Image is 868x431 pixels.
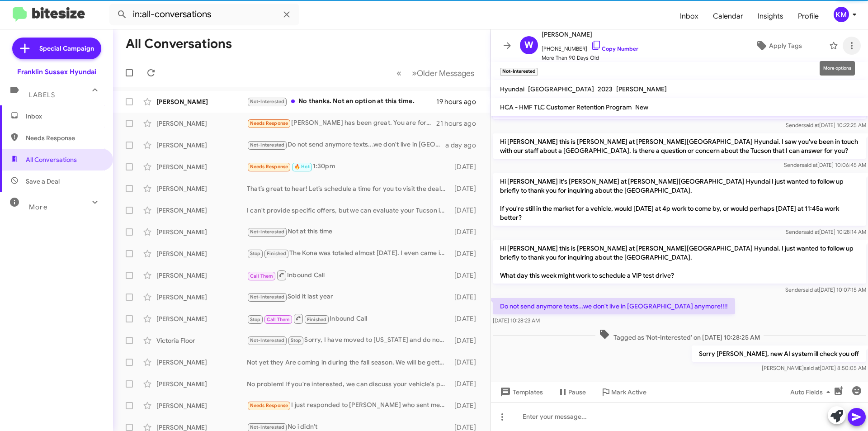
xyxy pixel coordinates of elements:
div: Sold it last year [247,292,450,302]
div: [PERSON_NAME] [156,141,247,150]
span: Special Campaign [39,44,94,53]
span: Apply Tags [769,38,802,54]
span: Sender [DATE] 10:06:45 AM [784,161,866,168]
span: [PHONE_NUMBER] [542,40,638,53]
div: a day ago [445,141,483,150]
div: [DATE] [450,379,483,388]
span: [PERSON_NAME] [616,85,667,93]
span: said at [803,286,819,293]
span: [PERSON_NAME] [542,29,638,40]
div: Franklin Sussex Hyundai [17,67,96,76]
span: Not-Interested [250,337,285,343]
div: Sorry, I have moved to [US_STATE] and do not plan to sell my EV--[GEOGRAPHIC_DATA] [247,335,450,346]
span: Not-Interested [250,424,285,430]
span: said at [803,122,819,128]
div: [DATE] [450,336,483,345]
span: W [524,38,533,52]
p: Sorry [PERSON_NAME], new AI system ill check you off [692,346,866,362]
span: Sender [DATE] 10:28:14 AM [786,228,866,235]
div: No thanks. Not an option at this time. [247,96,436,107]
span: [GEOGRAPHIC_DATA] [528,85,594,93]
button: Mark Active [593,384,654,400]
div: That’s great to hear! Let’s schedule a time for you to visit the dealership and we can discuss yo... [247,184,450,193]
div: [PERSON_NAME] [156,249,247,258]
div: [DATE] [450,314,483,323]
div: [DATE] [450,249,483,258]
span: Hyundai [500,85,524,93]
span: More [29,203,47,211]
span: Templates [498,384,543,400]
div: Inbound Call [247,313,450,324]
div: [DATE] [450,401,483,410]
span: Finished [267,251,287,256]
span: Finished [307,317,327,322]
span: Labels [29,91,55,99]
div: [PERSON_NAME] [156,401,247,410]
div: No problem! If you're interested, we can discuss your vehicle's purchase option over the phone or... [247,379,450,388]
span: [DATE] 10:28:23 AM [493,317,540,324]
div: KM [834,7,849,22]
div: 21 hours ago [436,119,483,128]
span: Not-Interested [250,142,285,148]
div: Not at this time [247,227,450,237]
span: New [635,103,648,111]
span: Insights [750,3,791,29]
span: 2023 [598,85,613,93]
button: KM [826,7,858,22]
small: Not-Interested [500,68,538,76]
div: I can't provide specific offers, but we can evaluate your Tucson in person. Would you like to sch... [247,206,450,215]
a: Inbox [673,3,706,29]
a: Profile [791,3,826,29]
div: [PERSON_NAME] [156,162,247,171]
nav: Page navigation example [392,64,480,82]
span: 🔥 Hot [294,164,310,170]
span: Mark Active [611,384,646,400]
div: Victoria Floor [156,336,247,345]
p: Hi [PERSON_NAME] it's [PERSON_NAME] at [PERSON_NAME][GEOGRAPHIC_DATA] Hyundai I just wanted to fo... [493,173,866,226]
div: [PERSON_NAME] [156,271,247,280]
button: Next [406,64,480,82]
p: Hi [PERSON_NAME] this is [PERSON_NAME] at [PERSON_NAME][GEOGRAPHIC_DATA] Hyundai. I saw you've be... [493,133,866,159]
div: 19 hours ago [436,97,483,106]
div: [PERSON_NAME] [156,227,247,237]
span: Needs Response [26,133,103,142]
div: [DATE] [450,227,483,237]
span: Tagged as 'Not-Interested' on [DATE] 10:28:25 AM [595,329,764,342]
button: Auto Fields [783,384,841,400]
div: [PERSON_NAME] [156,293,247,302]
span: said at [803,228,819,235]
span: Not-Interested [250,294,285,300]
div: [PERSON_NAME] [156,119,247,128]
span: Inbox [26,112,103,121]
div: [DATE] [450,293,483,302]
div: [PERSON_NAME] [156,314,247,323]
span: Auto Fields [790,384,834,400]
span: « [396,67,401,79]
div: The Kona was totaled almost [DATE]. I even came in and filed out a ton of paperwork and the finan... [247,248,450,259]
span: Needs Response [250,164,288,170]
span: Save a Deal [26,177,60,186]
div: More options [820,61,855,76]
span: Stop [291,337,302,343]
div: [DATE] [450,206,483,215]
div: [PERSON_NAME] [156,379,247,388]
span: Stop [250,317,261,322]
div: [PERSON_NAME] [156,184,247,193]
span: Not-Interested [250,229,285,235]
div: 1:30pm [247,161,450,172]
span: Sender [DATE] 10:07:15 AM [785,286,866,293]
span: Call Them [267,317,290,322]
button: Apply Tags [732,38,825,54]
span: Needs Response [250,120,288,126]
div: [DATE] [450,271,483,280]
p: Do not send anymore texts...we don't live in [GEOGRAPHIC_DATA] anymore!!!! [493,298,735,314]
div: [PERSON_NAME] has been great. You are fortunate to have her. [247,118,436,128]
div: Inbound Call [247,270,450,281]
div: [DATE] [450,162,483,171]
span: Call Them [250,273,274,279]
span: » [412,67,417,79]
span: [PERSON_NAME] [DATE] 8:50:05 AM [762,365,866,371]
div: Do not send anymore texts...we don't live in [GEOGRAPHIC_DATA] anymore!!!! [247,140,445,150]
div: [PERSON_NAME] [156,206,247,215]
